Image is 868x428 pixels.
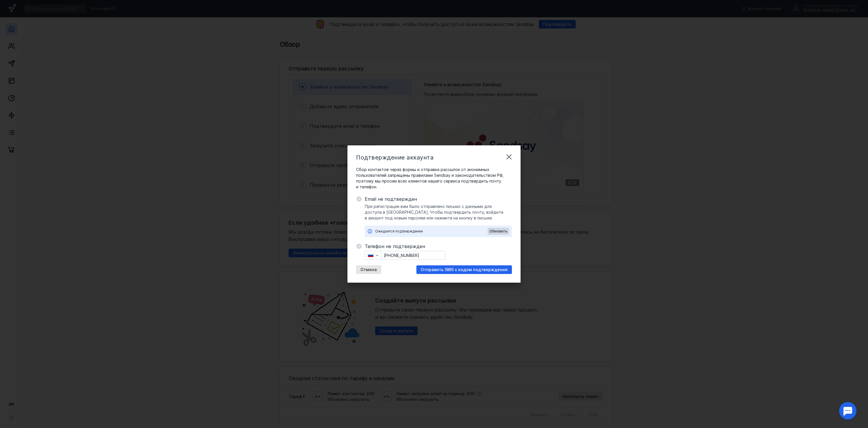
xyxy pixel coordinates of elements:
[365,204,512,221] span: При регистрации вам было отправлено письмо с данными для доступа в [GEOGRAPHIC_DATA]. Чтобы подтв...
[356,167,512,190] span: Сбор контактов через формы и отправка рассылок от анонимных пользователей запрещены правилами Sen...
[356,265,381,274] button: Отмена
[421,267,508,272] span: Отправить SMS с кодом подтверждения
[365,243,512,250] span: Телефон не подтвержден
[416,265,512,274] button: Отправить SMS с кодом подтверждения
[356,154,433,161] span: Подтверждение аккаунта
[365,196,512,202] span: Email не подтвержден
[375,228,488,234] div: Ожидается подтверждение
[360,267,377,272] span: Отмена
[489,229,507,233] span: Обновить
[488,228,509,235] button: Обновить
